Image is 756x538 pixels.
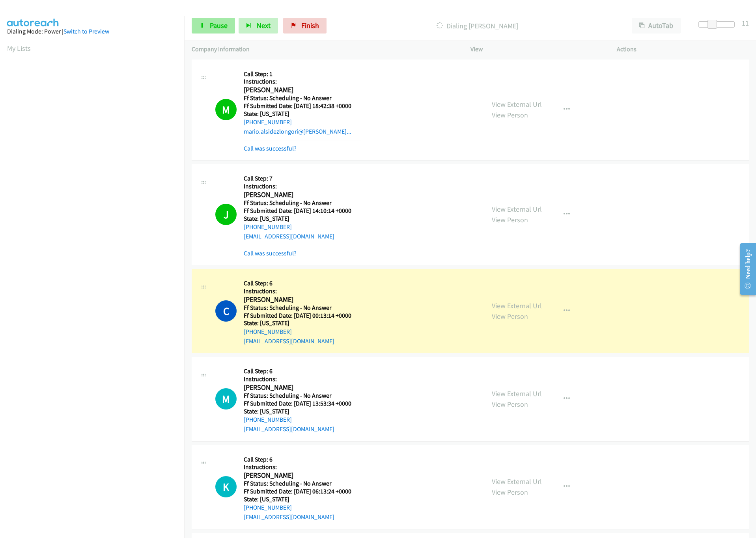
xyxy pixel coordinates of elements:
[244,295,361,304] h2: [PERSON_NAME]
[192,45,456,54] p: Company Information
[492,488,528,497] a: View Person
[215,99,237,120] h1: M
[283,18,327,34] a: Finish
[215,204,237,225] h1: J
[7,61,185,435] iframe: Dialpad
[7,44,31,53] a: My Lists
[632,18,681,34] button: AutoTab
[492,477,542,486] a: View External Url
[244,425,334,433] a: [EMAIL_ADDRESS][DOMAIN_NAME]
[244,102,361,110] h5: Ff Submitted Date: [DATE] 18:42:38 +0000
[244,215,361,223] h5: State: [US_STATE]
[244,480,361,488] h5: Ff Status: Scheduling - No Answer
[244,182,361,190] h5: Instructions:
[244,78,361,86] h5: Instructions:
[244,392,361,400] h5: Ff Status: Scheduling - No Answer
[244,279,361,287] h5: Call Step: 6
[617,45,749,54] p: Actions
[257,21,271,30] span: Next
[244,118,292,126] a: [PHONE_NUMBER]
[244,495,361,503] h5: State: [US_STATE]
[244,110,361,118] h5: State: [US_STATE]
[244,304,361,312] h5: Ff Status: Scheduling - No Answer
[244,199,361,207] h5: Ff Status: Scheduling - No Answer
[244,400,361,408] h5: Ff Submitted Date: [DATE] 13:53:34 +0000
[244,223,292,231] a: [PHONE_NUMBER]
[244,319,361,327] h5: State: [US_STATE]
[244,337,334,345] a: [EMAIL_ADDRESS][DOMAIN_NAME]
[244,383,361,392] h2: [PERSON_NAME]
[470,45,603,54] p: View
[244,128,351,135] a: mario.alsidezlongori@[PERSON_NAME]...
[244,207,361,215] h5: Ff Submitted Date: [DATE] 14:10:14 +0000
[244,175,361,182] h5: Call Step: 7
[215,300,237,322] h1: C
[244,375,361,383] h5: Instructions:
[244,312,361,320] h5: Ff Submitted Date: [DATE] 00:13:14 +0000
[244,456,361,464] h5: Call Step: 6
[210,21,228,30] span: Pause
[492,400,528,409] a: View Person
[244,94,361,102] h5: Ff Status: Scheduling - No Answer
[492,215,528,224] a: View Person
[63,28,109,35] a: Switch to Preview
[492,100,542,109] a: View External Url
[244,463,361,471] h5: Instructions:
[244,513,334,521] a: [EMAIL_ADDRESS][DOMAIN_NAME]
[244,408,361,415] h5: State: [US_STATE]
[492,312,528,321] a: View Person
[492,301,542,310] a: View External Url
[492,205,542,214] a: View External Url
[734,238,756,300] iframe: Resource Center
[244,488,361,495] h5: Ff Submitted Date: [DATE] 06:13:24 +0000
[192,18,235,34] a: Pause
[244,328,292,335] a: [PHONE_NUMBER]
[244,287,361,295] h5: Instructions:
[244,145,297,152] a: Call was successful?
[215,388,237,410] h1: M
[244,367,361,375] h5: Call Step: 6
[244,471,361,480] h2: [PERSON_NAME]
[7,27,177,36] div: Dialing Mode: Power |
[492,110,528,119] a: View Person
[215,476,237,497] h1: K
[337,20,618,31] p: Dialing [PERSON_NAME]
[215,476,237,497] div: The call is yet to be attempted
[244,86,361,95] h2: [PERSON_NAME]
[742,18,749,28] div: 11
[244,190,361,199] h2: [PERSON_NAME]
[239,18,278,34] button: Next
[492,389,542,398] a: View External Url
[244,70,361,78] h5: Call Step: 1
[244,416,292,423] a: [PHONE_NUMBER]
[244,249,297,257] a: Call was successful?
[244,504,292,511] a: [PHONE_NUMBER]
[244,233,334,240] a: [EMAIL_ADDRESS][DOMAIN_NAME]
[301,21,319,30] span: Finish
